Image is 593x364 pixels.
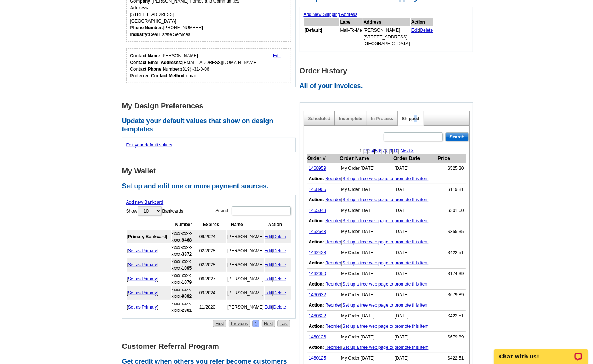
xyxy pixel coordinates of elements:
[309,345,324,350] b: Action:
[130,53,258,79] div: [PERSON_NAME] [EMAIL_ADDRESS][DOMAIN_NAME] (319) -31-0-06 email
[339,311,393,321] td: My Order [DATE]
[265,262,272,267] a: Edit
[402,116,419,121] a: Shipped
[182,237,192,243] strong: 9468
[368,148,371,154] a: 3
[393,163,437,174] td: [DATE]
[227,220,264,229] th: Name
[325,176,341,181] a: Reorder
[445,132,468,141] input: Search
[325,218,341,223] a: Reorder
[273,248,286,253] a: Delete
[300,82,477,90] h2: All of your invoices.
[363,18,410,26] th: Address
[307,154,339,163] th: Order #
[265,290,272,296] a: Edit
[127,300,171,314] td: [ ]
[343,176,429,181] a: Set up a free web page to promote this item
[307,173,466,184] td: |
[130,73,186,78] strong: Preferred Contact Method:
[325,282,341,287] a: Reorder
[138,206,162,216] select: ShowBankcards
[343,197,429,202] a: Set up a free web page to promote this item
[277,320,290,327] a: Last
[273,53,281,58] a: Edit
[343,324,429,329] a: Set up a free web page to promote this item
[411,28,419,33] a: Edit
[122,167,300,175] h1: My Wallet
[437,163,466,174] td: $525.30
[182,308,192,313] strong: 2301
[307,258,466,269] td: |
[307,321,466,332] td: |
[262,320,275,327] a: Next
[307,279,466,290] td: |
[130,5,149,10] strong: Address:
[229,320,250,327] a: Previous
[307,216,466,226] td: |
[128,276,157,282] a: Set as Primary
[386,148,389,154] a: 8
[265,286,291,300] td: |
[227,300,264,314] td: [PERSON_NAME]
[393,269,437,279] td: [DATE]
[309,271,326,276] a: 1462050
[182,252,192,257] strong: 3872
[199,258,226,272] td: 02/2028
[340,18,363,26] th: Label
[371,116,394,121] a: In Process
[309,239,324,245] b: Action:
[273,304,286,310] a: Delete
[309,334,326,340] a: 1460126
[339,205,393,216] td: My Order [DATE]
[199,286,226,300] td: 09/2024
[304,27,339,47] td: [ ]
[325,303,341,308] a: Reorder
[339,269,393,279] td: My Order [DATE]
[172,244,199,257] td: xxxx-xxxx-xxxx-
[309,260,324,266] b: Action:
[309,250,326,255] a: 1462428
[437,290,466,300] td: $679.89
[126,200,164,205] a: Add new Bankcard
[273,262,286,267] a: Delete
[122,117,300,133] h2: Update your default values that show on design templates
[309,197,324,202] b: Action:
[372,148,374,154] a: 4
[265,300,291,314] td: |
[307,300,466,311] td: |
[265,276,272,282] a: Edit
[122,102,300,110] h1: My Design Preferences
[265,230,291,243] td: |
[265,258,291,272] td: |
[213,320,226,327] a: First
[393,184,437,195] td: [DATE]
[339,116,362,121] a: Incomplete
[128,234,166,239] b: Primary Bankcard
[265,234,272,239] a: Edit
[309,208,326,213] a: 1465043
[325,260,341,266] a: Reorder
[309,292,326,297] a: 1460632
[172,300,199,314] td: xxxx-xxxx-xxxx-
[128,262,157,267] a: Set as Primary
[307,237,466,247] td: |
[411,27,434,47] td: |
[390,148,392,154] a: 9
[265,220,291,229] th: Action
[126,142,172,148] a: Edit your default values
[343,282,429,287] a: Set up a free web page to promote this item
[393,205,437,216] td: [DATE]
[307,342,466,353] td: |
[393,154,437,163] th: Order Date
[308,116,331,121] a: Scheduled
[393,247,437,258] td: [DATE]
[304,148,469,154] div: 1 | | | | | | | | | |
[227,286,264,300] td: [PERSON_NAME]
[339,163,393,174] td: My Order [DATE]
[393,332,437,343] td: [DATE]
[393,311,437,321] td: [DATE]
[199,220,226,229] th: Expires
